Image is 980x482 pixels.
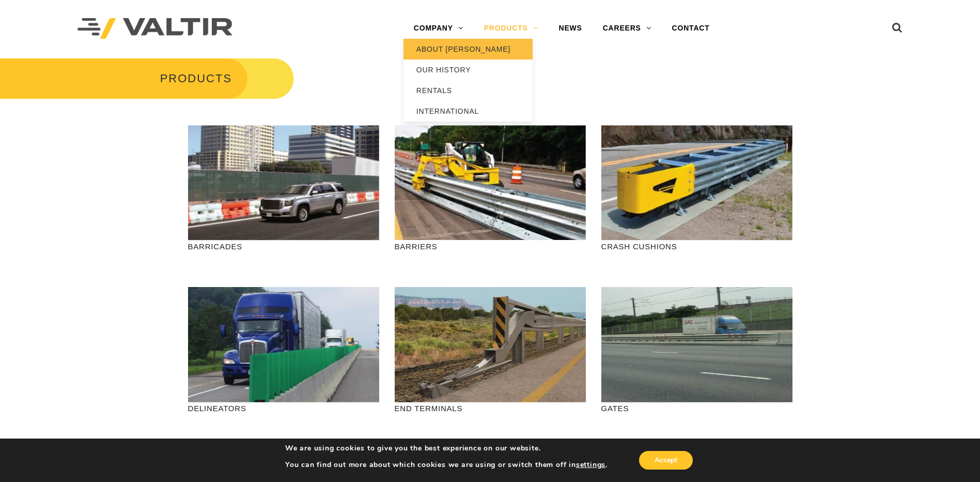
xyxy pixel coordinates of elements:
[285,444,608,453] p: We are using cookies to give you the best experience on our website.
[639,451,693,470] button: Accept
[576,460,605,470] button: settings
[188,402,379,414] p: DELINEATORS
[474,18,549,39] a: PRODUCTS
[403,101,533,122] a: INTERNATIONAL
[662,18,720,39] a: CONTACT
[403,18,474,39] a: COMPANY
[593,18,662,39] a: CAREERS
[403,59,533,80] a: OUR HISTORY
[77,18,232,39] img: Valtir
[395,240,586,252] p: BARRIERS
[403,80,533,101] a: RENTALS
[601,240,792,252] p: CRASH CUSHIONS
[395,402,586,414] p: END TERMINALS
[549,18,593,39] a: NEWS
[403,39,533,59] a: ABOUT [PERSON_NAME]
[285,460,608,470] p: You can find out more about which cookies we are using or switch them off in .
[188,240,379,252] p: BARRICADES
[601,402,792,414] p: GATES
